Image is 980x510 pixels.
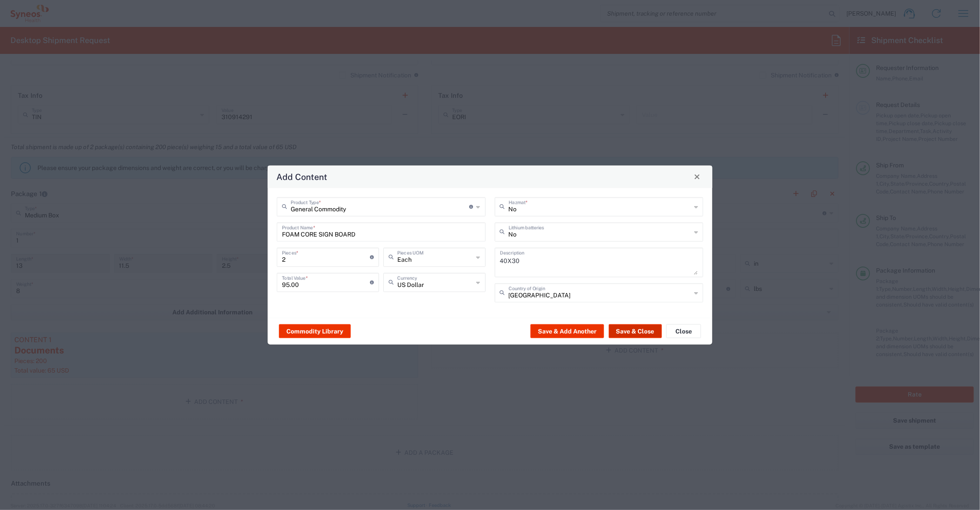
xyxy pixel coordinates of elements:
button: Save & Close [609,324,662,338]
button: Commodity Library [279,324,351,338]
h4: Add Content [277,170,328,183]
button: Close [666,324,701,338]
button: Close [691,170,703,183]
button: Save & Add Another [530,324,604,338]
